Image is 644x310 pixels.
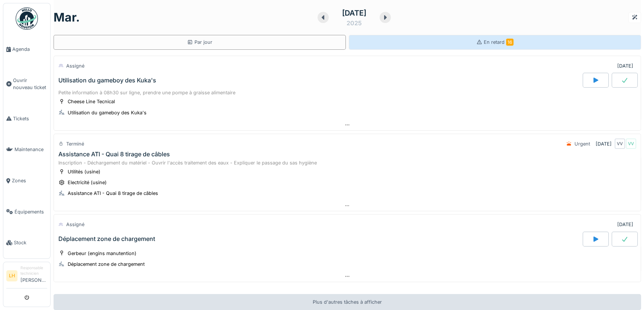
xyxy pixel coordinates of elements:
div: Plus d'autres tâches à afficher [54,294,641,310]
div: Inscription - Déchargement du matériel - Ouvrir l'accès traitement des eaux - Expliquer le passag... [58,159,636,166]
div: 2025 [347,19,362,27]
div: Assigné [66,62,84,69]
div: Assigné [66,221,84,228]
li: [PERSON_NAME] [20,265,47,287]
a: Maintenance [3,134,50,165]
div: Déplacement zone de chargement [58,235,155,242]
div: Petite information à 08h30 sur ligne, prendre une pompe à graisse alimentaire [58,89,636,96]
span: Équipements [15,208,47,215]
img: Badge_color-CXgf-gQk.svg [16,7,38,30]
div: Electricité (usine) [68,179,107,186]
a: Stock [3,227,50,258]
div: [DATE] [596,140,612,147]
div: [DATE] [342,7,366,19]
a: Ouvrir nouveau ticket [3,65,50,103]
div: [DATE] [617,221,633,228]
div: Gerbeur (engins manutention) [68,250,136,257]
span: Tickets [13,115,47,122]
div: Utilités (usine) [68,168,100,175]
div: [DATE] [617,62,633,69]
span: Ouvrir nouveau ticket [13,77,47,91]
a: Tickets [3,103,50,134]
h1: mar. [54,10,80,25]
div: Terminé [66,140,84,147]
div: Par jour [187,39,212,46]
a: Équipements [3,196,50,228]
div: Utilisation du gameboy des Kuka's [68,109,146,116]
div: Assistance ATI - Quai 8 tirage de câbles [58,151,170,158]
div: Responsable technicien [20,265,47,277]
div: Déplacement zone de chargement [68,261,145,268]
div: Utilisation du gameboy des Kuka's [58,77,156,84]
li: LH [6,270,17,281]
a: LH Responsable technicien[PERSON_NAME] [6,265,47,288]
span: Maintenance [15,146,47,153]
span: En retard [484,39,513,45]
span: Zones [12,177,47,184]
a: Zones [3,165,50,196]
div: Assistance ATI - Quai 8 tirage de câbles [68,190,158,197]
div: VV [626,138,636,149]
a: Agenda [3,34,50,65]
span: Agenda [12,46,47,53]
span: Stock [14,239,47,246]
div: Cheese Line Tecnical [68,98,115,105]
span: 16 [506,39,513,46]
div: VV [615,138,625,149]
div: Urgent [574,140,590,147]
